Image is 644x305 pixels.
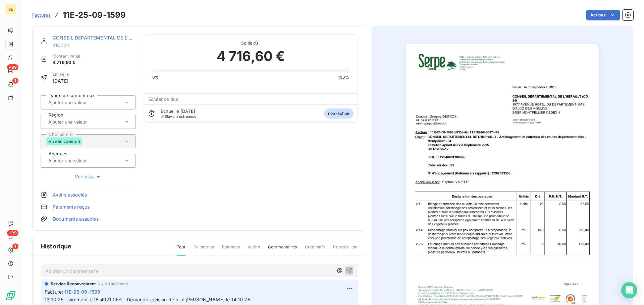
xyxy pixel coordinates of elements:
a: Avoirs associés [53,192,87,198]
span: Facture : [45,288,63,295]
span: non-échue [324,108,353,119]
h3: 11E-25-09-1599 [63,9,126,21]
span: Solde dû : [152,40,350,46]
span: 1 [12,78,18,84]
span: Service Recouvrement [51,281,96,287]
div: Open Intercom Messenger [621,282,637,298]
span: Voir plus [75,173,102,180]
span: 1 [12,243,18,249]
a: Factures [32,12,51,18]
a: Documents associés [53,216,99,222]
span: [DATE] [53,77,69,84]
span: Avoirs [248,244,260,255]
span: Commentaires [268,244,297,255]
span: Historique [41,242,72,251]
div: SE [5,4,16,15]
button: Actions [586,10,620,20]
span: 4 716,60 € [217,46,285,66]
span: avant échéance [161,115,197,119]
span: 4 716,60 € [53,59,80,66]
span: J-16 [161,114,168,119]
img: Logo LeanPay [5,290,16,301]
span: 11E-25-09-1599 [64,288,100,295]
a: CONSEIL DEPARTEMENTAL DE L'HERAULT [53,35,150,41]
span: Mise en paiement [48,139,80,143]
input: Ajouter une valeur [48,99,115,105]
a: Paiements reçus [53,204,90,210]
span: Montant initial [53,53,80,59]
span: Émise le [53,71,69,77]
span: Échéance due [148,96,179,102]
span: Creditsafe [305,244,325,255]
span: Portail client [333,244,358,255]
span: +99 [7,230,18,236]
span: Paiements [194,244,214,255]
span: il y a 0 secondes [98,282,129,286]
input: Ajouter une valeur [48,119,115,125]
span: Relances [222,244,240,255]
span: 100% [338,74,350,80]
input: Ajouter une valeur [48,158,115,164]
button: Voir plus [41,173,136,180]
span: 41CD34 [53,43,136,48]
span: 13 10 25 - virement TDB 4921.06€ - Demande révision de prix [PERSON_NAME] le 14 10 25 [45,297,250,302]
span: Tout [177,244,185,256]
span: +99 [7,64,18,70]
span: Échue le [DATE] [161,108,195,114]
span: 0% [152,74,159,80]
span: Factures [32,12,51,18]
